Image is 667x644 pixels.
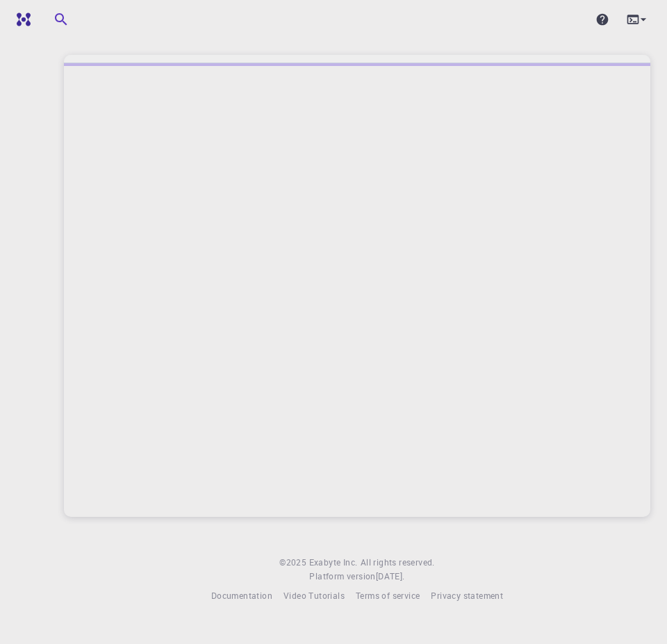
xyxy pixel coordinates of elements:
span: Video Tutorials [283,590,345,601]
span: [DATE] . [376,570,405,581]
a: Exabyte Inc. [309,556,358,570]
span: Platform version [309,570,375,584]
a: Terms of service [356,589,420,603]
span: Documentation [211,590,272,601]
a: [DATE]. [376,570,405,584]
img: logo [11,13,31,26]
a: Video Tutorials [283,589,345,603]
span: © 2025 [279,556,308,570]
a: Documentation [211,589,272,603]
span: All rights reserved. [361,556,435,570]
span: Privacy statement [431,590,503,601]
a: Privacy statement [431,589,503,603]
span: Exabyte Inc. [309,556,358,568]
span: Terms of service [356,590,420,601]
